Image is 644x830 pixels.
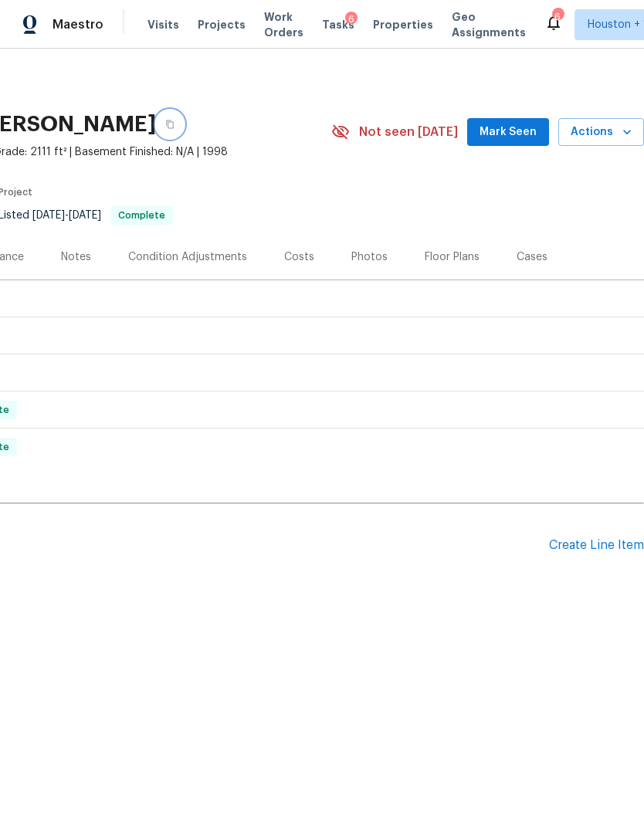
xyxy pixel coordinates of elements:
[53,17,103,32] span: Maestro
[467,118,549,147] button: Mark Seen
[517,249,547,265] div: Cases
[264,9,303,40] span: Work Orders
[549,538,644,553] div: Create Line Item
[480,123,537,142] span: Mark Seen
[558,118,644,147] button: Actions
[373,17,433,32] span: Properties
[345,12,358,27] div: 6
[571,123,632,142] span: Actions
[351,249,388,265] div: Photos
[147,17,179,32] span: Visits
[32,210,65,221] span: [DATE]
[425,249,480,265] div: Floor Plans
[128,249,247,265] div: Condition Adjustments
[452,9,526,40] span: Geo Assignments
[284,249,314,265] div: Costs
[69,210,101,221] span: [DATE]
[61,249,91,265] div: Notes
[198,17,246,32] span: Projects
[156,110,184,138] button: Copy Address
[32,210,101,221] span: -
[552,9,563,25] div: 6
[359,124,458,140] span: Not seen [DATE]
[112,211,171,220] span: Complete
[322,19,354,30] span: Tasks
